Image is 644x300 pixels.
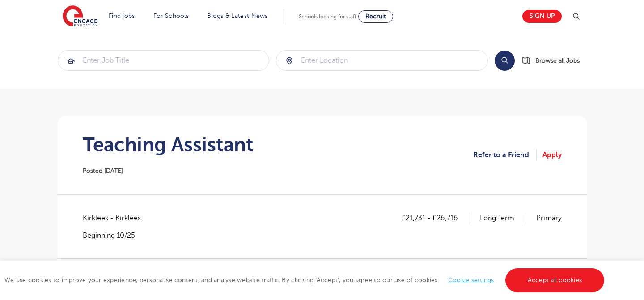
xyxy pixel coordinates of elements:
div: Submit [58,50,270,71]
a: For Schools [153,13,189,19]
a: Accept all cookies [505,268,605,292]
span: Kirklees - Kirklees [83,212,150,224]
span: Schools looking for staff [299,13,356,20]
a: Cookie settings [448,277,494,283]
span: We use cookies to improve your experience, personalise content, and analyse website traffic. By c... [4,277,606,283]
p: Long Term [480,212,525,224]
a: Browse all Jobs [522,56,587,66]
span: Posted [DATE] [83,167,123,174]
a: Find jobs [109,13,135,19]
a: Blogs & Latest News [207,13,268,19]
h1: Teaching Assistant [83,133,254,156]
span: Recruit [365,13,386,20]
a: Recruit [358,10,393,23]
a: Refer to a Friend [473,149,537,161]
p: Beginning 10/25 [83,231,150,240]
a: Apply [542,149,562,161]
div: Submit [276,50,488,71]
p: £21,731 - £26,716 [402,212,469,224]
input: Submit [58,51,269,70]
span: Browse all Jobs [535,56,580,66]
p: Primary [536,212,562,224]
img: Engage Education [63,5,97,28]
input: Submit [276,51,487,70]
button: Search [495,51,515,71]
a: Sign up [522,10,562,23]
